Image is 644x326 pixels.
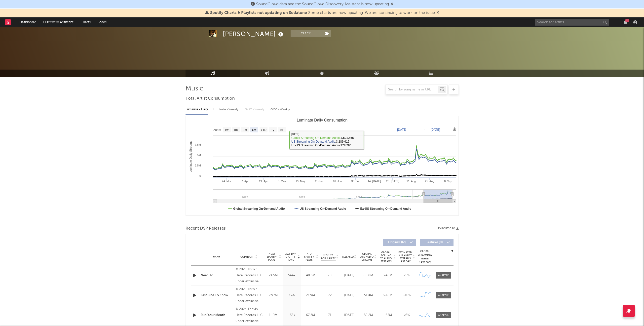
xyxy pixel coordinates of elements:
span: Last Day Spotify Plays [284,252,297,261]
div: © 2024 Thrivin Here Records LLC under exclusive license to Warner Music Nashville [235,306,263,324]
button: Originals(68) [383,239,416,246]
span: Originals ( 68 ) [386,241,409,244]
a: Last One To Know [201,293,233,298]
button: Features(0) [420,239,454,246]
div: 2.97M [265,293,281,298]
text: 1w [225,128,228,132]
span: Estimated % Playlist Streams Last Day [398,251,412,263]
span: Features ( 0 ) [423,241,446,244]
span: : Some charts are now updating. We are continuing to work on the issue [210,11,435,15]
div: [DATE] [341,313,358,318]
div: [DATE] [341,293,358,298]
text: 7.5M [195,143,201,146]
text: 2. Jun [315,180,322,183]
text: → [422,128,425,131]
span: Copyright [240,255,255,258]
span: 7 Day Spotify Plays [265,252,278,261]
div: Name [201,255,233,259]
text: 5. May [278,180,286,183]
span: Total Artist Consumption [186,96,235,102]
span: Global ATD Audio Streams [360,252,374,261]
text: 3m [243,128,247,132]
div: <5% [398,273,415,278]
text: Luminate Daily Consumption [297,118,347,122]
div: 47 [625,19,629,22]
div: Global Streaming Trend (Last 60D) [417,249,432,264]
span: SoundCloud data and the SoundCloud Discovery Assistant is now updating [256,2,389,6]
input: Search by song name or URL [386,88,438,92]
div: 21.9M [303,293,319,298]
text: 2.5M [195,164,201,167]
a: Charts [77,17,94,27]
div: 48.5M [303,273,319,278]
div: 51.4M [360,293,377,298]
div: [PERSON_NAME] [223,30,284,38]
text: [DATE] [397,128,407,131]
text: Luminate Daily Streams [189,141,192,172]
text: 1m [233,128,238,132]
a: Dashboard [16,17,40,27]
text: Global Streaming On-Demand Audio [233,207,285,210]
div: 86.8M [360,273,377,278]
text: Ex-US Streaming On-Demand Audio [360,207,411,210]
text: YTD [260,128,266,132]
text: All [280,128,283,132]
span: Global Rolling 7D Audio Streams [379,251,393,263]
div: ~ 10 % [398,293,415,298]
div: 71 [321,313,339,318]
text: 28. [DATE] [386,180,399,183]
div: 1.65M [379,313,396,318]
div: 544k [284,273,300,278]
a: Discovery Assistant [40,17,77,27]
text: Zoom [213,128,221,132]
div: OCC - Weekly [270,105,290,114]
span: Released [342,255,354,258]
text: 7. Apr [241,180,249,183]
a: Need To [201,273,233,278]
div: 67.3M [303,313,319,318]
div: [DATE] [341,273,358,278]
text: 6m [252,128,256,132]
input: Search for artists [535,19,609,26]
text: 30. Jun [351,180,360,183]
div: 72 [321,293,339,298]
svg: Luminate Daily Consumption [186,116,458,215]
text: 0 [199,174,201,177]
text: 19. May [295,180,305,183]
div: <5% [398,313,415,318]
div: 6.48M [379,293,396,298]
div: 2.65M [265,273,281,278]
div: 1.19M [265,313,281,318]
div: 138k [284,313,300,318]
span: Spotify Popularity [321,253,336,260]
button: Export CSV [438,227,459,230]
div: 3.48M [379,273,396,278]
a: Run Your Mouth [201,313,233,318]
a: Leads [94,17,110,27]
span: Dismiss [436,11,439,15]
div: Luminate - Daily [186,105,208,114]
div: 339k [284,293,300,298]
div: Luminate - Weekly [213,105,239,114]
text: 11. Aug [406,180,416,183]
text: 24. Mar [222,180,231,183]
text: 14. [DATE] [368,180,381,183]
div: 59.2M [360,313,377,318]
div: 70 [321,273,339,278]
text: 8. Sep [444,180,452,183]
div: © 2025 Thrivin Here Records LLC under exclusive license to Warner Music Nashville [235,286,263,304]
span: ATD Spotify Plays [303,252,316,261]
div: © 2025 Thrivin Here Records LLC under exclusive license to Warner Music Nashville [235,267,263,285]
text: 21. Apr [259,180,268,183]
button: Track [291,30,322,37]
text: 25. Aug [425,180,434,183]
text: 1y [271,128,274,132]
text: 16. Jun [333,180,342,183]
span: Dismiss [390,2,393,6]
text: US Streaming On-Demand Audio [300,207,346,210]
span: Recent DSP Releases [186,226,226,232]
text: 5M [197,154,201,157]
span: Spotify Charts & Playlists not updating on Sodatone [210,11,307,15]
